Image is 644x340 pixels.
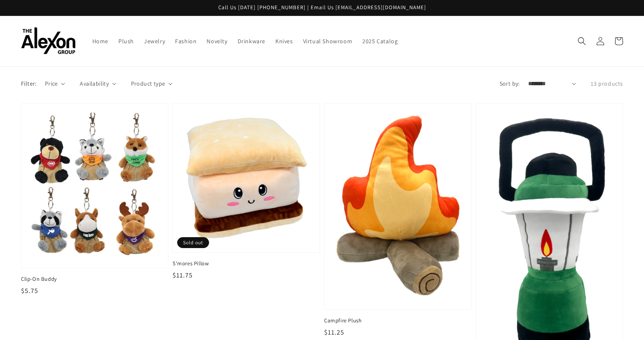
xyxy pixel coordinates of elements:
[303,37,353,45] span: Virtual Showroom
[333,112,463,301] img: Campfire Plush
[177,237,209,248] span: Sold out
[21,286,38,295] span: $5.75
[92,37,108,45] span: Home
[324,103,471,337] a: Campfire Plush Campfire Plush $11.25
[275,37,293,45] span: Knives
[170,32,202,50] a: Fashion
[144,37,165,45] span: Jewelry
[202,32,232,50] a: Novelty
[131,79,173,88] summary: Product type
[45,79,58,88] span: Price
[87,32,113,50] a: Home
[21,79,37,88] p: Filter:
[173,271,193,280] span: $11.75
[357,32,403,50] a: 2025 Catalog
[233,32,270,50] a: Drinkware
[175,37,196,45] span: Fashion
[500,79,520,88] label: Sort by:
[591,79,623,88] p: 13 products
[80,79,109,88] span: Availability
[173,260,320,267] span: S'mores Pillow
[139,32,170,50] a: Jewelry
[181,112,311,244] img: S'mores Pillow
[238,37,265,45] span: Drinkware
[324,328,344,337] span: $11.25
[45,79,65,88] summary: Price
[131,79,165,88] span: Product type
[80,79,116,88] summary: Availability
[173,103,320,280] a: S'mores Pillow S'mores Pillow $11.75
[298,32,358,50] a: Virtual Showroom
[207,37,227,45] span: Novelty
[113,32,139,50] a: Plush
[118,37,134,45] span: Plush
[270,32,298,50] a: Knives
[21,275,168,283] span: Clip-On Buddy
[21,103,168,296] a: Clip-On Buddy Clip-On Buddy $5.75
[324,317,471,324] span: Campfire Plush
[21,27,76,55] img: The Alexon Group
[573,32,591,50] summary: Search
[362,37,398,45] span: 2025 Catalog
[30,112,160,259] img: Clip-On Buddy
